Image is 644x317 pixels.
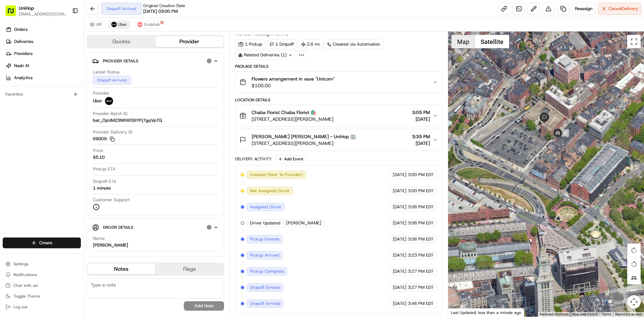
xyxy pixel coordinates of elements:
span: Pickup Complete [250,268,284,274]
button: Flowers arrangement in vase "Unicorn"$100.00 [235,71,442,93]
span: [DATE] [393,252,407,258]
button: Tilt map [627,271,641,284]
span: [DATE] [393,220,407,226]
span: Analytics [14,75,33,81]
div: [PERSON_NAME] [93,242,128,248]
div: Related Deliveries (1) [235,50,296,60]
div: Favorites [3,89,81,100]
div: 21 [561,129,569,137]
button: CancelDelivery [598,3,641,15]
a: Terms (opens in new tab) [602,312,611,316]
span: Pickup Enroute [250,236,279,242]
span: Provider Details [103,58,138,64]
img: 5e692f75ce7d37001a5d71f1 [137,22,143,27]
button: Notifications [3,270,81,279]
span: 3:35 PM [412,133,430,140]
a: Orders [3,24,84,35]
span: Map data ©2025 [573,312,598,316]
a: Powered byPylon [47,113,81,119]
span: [DATE] [393,172,407,178]
span: [DATE] [393,301,407,307]
span: 3:06 PM EDT [408,236,434,242]
span: Notifications [13,272,37,277]
button: [EMAIL_ADDRESS][DOMAIN_NAME] [19,11,67,17]
img: Google [450,308,472,317]
button: Driver Details [92,222,218,233]
span: Uber [118,22,127,27]
span: Create [39,240,52,246]
a: Analytics [3,72,84,83]
button: Log out [3,302,81,312]
a: Nash AI [3,60,84,71]
span: Original Creation Date [143,3,185,8]
span: Provider [93,90,109,96]
div: 1 Dropoff [267,40,297,49]
span: Log out [13,304,27,310]
button: Provider Details [92,55,218,66]
span: Settings [13,261,29,267]
button: Chaba Florist Chaba Florist 🛍️[STREET_ADDRESS][PERSON_NAME]3:05 PM[DATE] [235,105,442,126]
button: Notes [87,264,155,274]
div: 1 minute [93,185,111,191]
span: bat_OpUM23N6W0SlYPj7gqVpTQ [93,117,162,123]
span: 3:27 PM EDT [408,268,434,274]
span: API Documentation [63,97,108,104]
div: We're available if you need us! [23,71,85,76]
span: Providers [14,51,33,57]
span: Nash AI [14,63,29,69]
span: Deliveries [14,39,33,45]
div: 1 Pickup [235,40,265,49]
button: Reassign [572,3,595,15]
div: 💻 [57,98,62,103]
span: Created (Sent To Provider) [250,172,303,178]
img: uber-new-logo.jpeg [105,97,113,105]
button: Quotes [87,36,155,47]
button: Keyboard shortcuts [540,312,569,317]
button: Rotate map counterclockwise [627,257,641,271]
a: Providers [3,48,84,59]
span: $100.00 [252,82,335,89]
span: Reassign [575,6,592,12]
img: 1736555255976-a54dd68f-1ca7-489b-9aae-adbdc363a1c4 [7,64,19,76]
span: [DATE] [393,284,407,290]
button: Grubhub [134,20,163,29]
span: 3:23 PM EDT [408,252,434,258]
span: Not Assigned Driver [250,188,290,194]
button: Chat with us! [3,281,81,290]
span: Dropoff Arrived [250,301,280,307]
a: Report a map error [615,312,642,316]
span: 3:00 PM EDT [408,172,434,178]
span: Uber [93,98,102,104]
span: [PERSON_NAME] [PERSON_NAME] - UniHop 🏢 [252,133,356,140]
span: 3:06 PM EDT [408,220,434,226]
span: Flowers arrangement in vase "Unicorn" [252,75,335,82]
span: [DATE] [393,188,407,194]
span: Chat with us! [13,283,38,288]
span: 3:00 PM EDT [408,188,434,194]
button: Uber [108,20,130,29]
span: [PERSON_NAME] [286,220,321,226]
div: Package Details [235,64,442,69]
button: [PERSON_NAME] [PERSON_NAME] - UniHop 🏢[STREET_ADDRESS][PERSON_NAME]3:35 PM[DATE] [235,129,442,151]
div: Last Updated: less than a minute ago [448,308,524,317]
div: 2.6 mi [298,40,323,49]
button: Toggle fullscreen view [627,35,641,48]
span: [DATE] [393,236,407,242]
span: [STREET_ADDRESS][PERSON_NAME] [252,116,333,122]
span: Provider Batch ID [93,111,127,117]
span: [DATE] [412,140,430,147]
button: Start new chat [114,66,122,74]
button: 690D9 [93,136,115,142]
button: Provider [155,36,223,47]
span: Price [93,148,103,154]
span: [STREET_ADDRESS][PERSON_NAME] [252,140,356,147]
a: Created via Automation [324,40,383,49]
a: Open this area in Google Maps (opens a new window) [450,308,472,317]
span: [DATE] [393,204,407,210]
input: Clear [17,43,111,50]
span: Driver Updated [250,220,280,226]
span: Cancel Delivery [608,6,638,12]
button: UniHop [19,5,34,11]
